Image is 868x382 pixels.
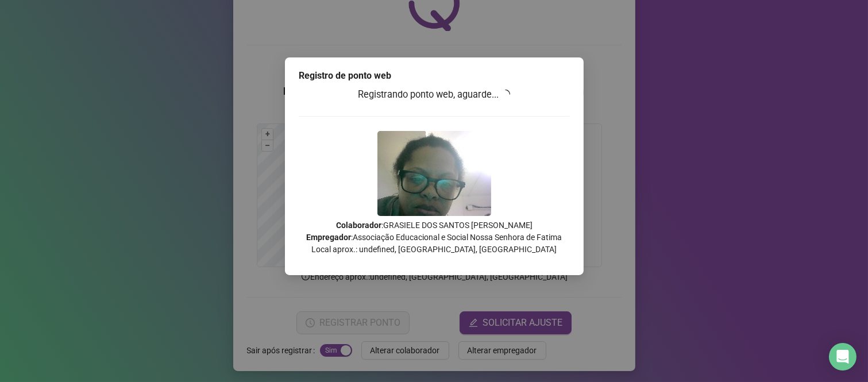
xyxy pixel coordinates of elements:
h3: Registrando ponto web, aguarde... [299,87,570,102]
p: : GRASIELE DOS SANTOS [PERSON_NAME] : Associação Educacional e Social Nossa Senhora de Fatima Loc... [299,219,570,256]
strong: Colaborador [336,221,381,230]
strong: Empregador [306,233,351,242]
div: Registro de ponto web [299,69,570,83]
div: Open Intercom Messenger [829,343,857,371]
img: 9k= [377,131,491,216]
span: loading [499,88,512,101]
